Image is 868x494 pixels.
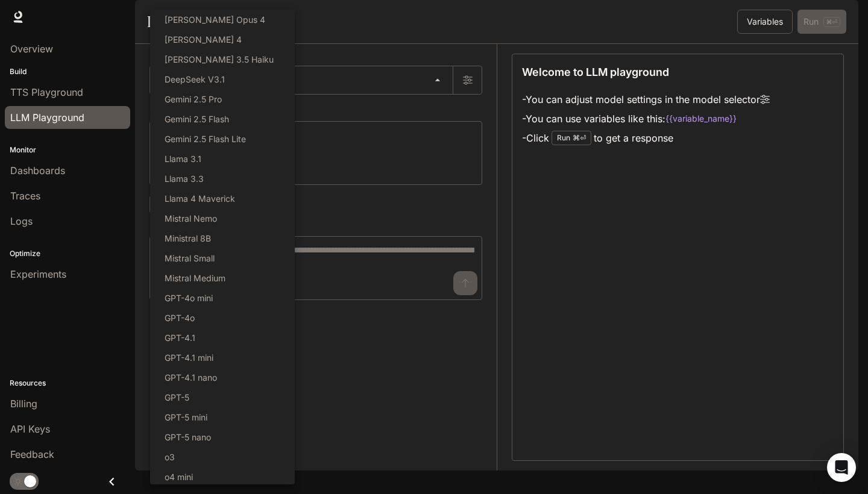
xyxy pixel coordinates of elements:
[165,172,204,185] p: Llama 3.3
[165,411,207,424] p: GPT-5 mini
[165,451,175,463] p: o3
[165,33,242,46] p: [PERSON_NAME] 4
[165,212,217,225] p: Mistral Nemo
[165,113,229,125] p: Gemini 2.5 Flash
[165,331,195,344] p: GPT-4.1
[165,13,265,26] p: [PERSON_NAME] Opus 4
[165,53,274,66] p: [PERSON_NAME] 3.5 Haiku
[165,133,246,145] p: Gemini 2.5 Flash Lite
[165,351,213,364] p: GPT-4.1 mini
[165,272,225,284] p: Mistral Medium
[165,73,225,86] p: DeepSeek V3.1
[165,371,217,384] p: GPT-4.1 nano
[165,292,213,304] p: GPT-4o mini
[165,252,215,264] p: Mistral Small
[165,391,189,404] p: GPT-5
[165,192,235,205] p: Llama 4 Maverick
[165,431,211,443] p: GPT-5 nano
[165,311,195,324] p: GPT-4o
[165,471,193,483] p: o4 mini
[165,152,201,165] p: Llama 3.1
[165,232,211,245] p: Ministral 8B
[165,93,222,105] p: Gemini 2.5 Pro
